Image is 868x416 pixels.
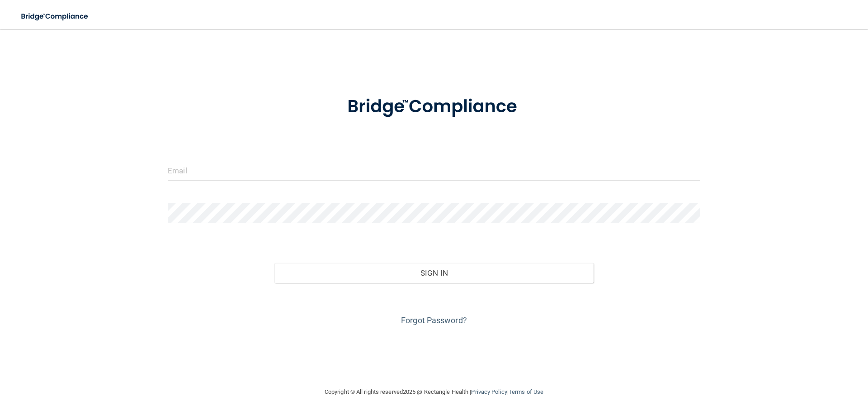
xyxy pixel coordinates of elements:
[509,388,543,395] a: Terms of Use
[471,388,507,395] a: Privacy Policy
[168,160,700,181] input: Email
[401,316,467,325] a: Forgot Password?
[269,378,599,406] div: Copyright © All rights reserved 2025 @ Rectangle Health | |
[329,83,539,130] img: bridge_compliance_login_screen.278c3ca4.svg
[14,7,97,26] img: bridge_compliance_login_screen.278c3ca4.svg
[274,263,594,283] button: Sign In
